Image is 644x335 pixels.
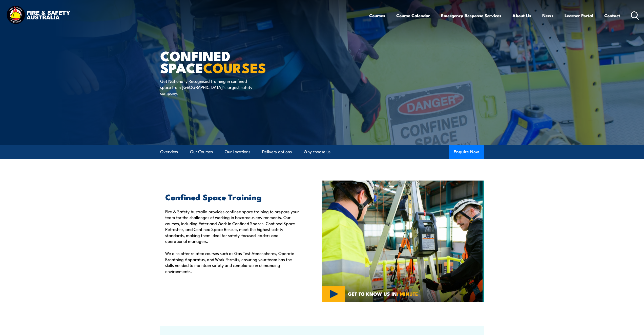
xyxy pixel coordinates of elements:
[397,290,418,297] strong: 1 MINUTE
[203,57,266,78] strong: COURSES
[160,50,285,73] h1: Confined Space
[165,193,299,200] h2: Confined Space Training
[190,145,213,159] a: Our Courses
[542,9,553,22] a: News
[396,9,430,22] a: Course Calendar
[225,145,250,159] a: Our Locations
[262,145,292,159] a: Delivery options
[441,9,501,22] a: Emergency Response Services
[304,145,330,159] a: Why choose us
[348,291,418,296] span: GET TO KNOW US IN
[369,9,385,22] a: Courses
[165,208,299,244] p: Fire & Safety Australia provides confined space training to prepare your team for the challenges ...
[160,78,253,96] p: Get Nationally Recognised Training in confined space from [GEOGRAPHIC_DATA]’s largest safety comp...
[322,181,484,302] img: Confined Space Courses Australia
[160,145,178,159] a: Overview
[604,9,620,22] a: Contact
[449,145,484,159] button: Enquire Now
[165,250,299,274] p: We also offer related courses such as Gas Test Atmospheres, Operate Breathing Apparatus, and Work...
[565,9,593,22] a: Learner Portal
[512,9,531,22] a: About Us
